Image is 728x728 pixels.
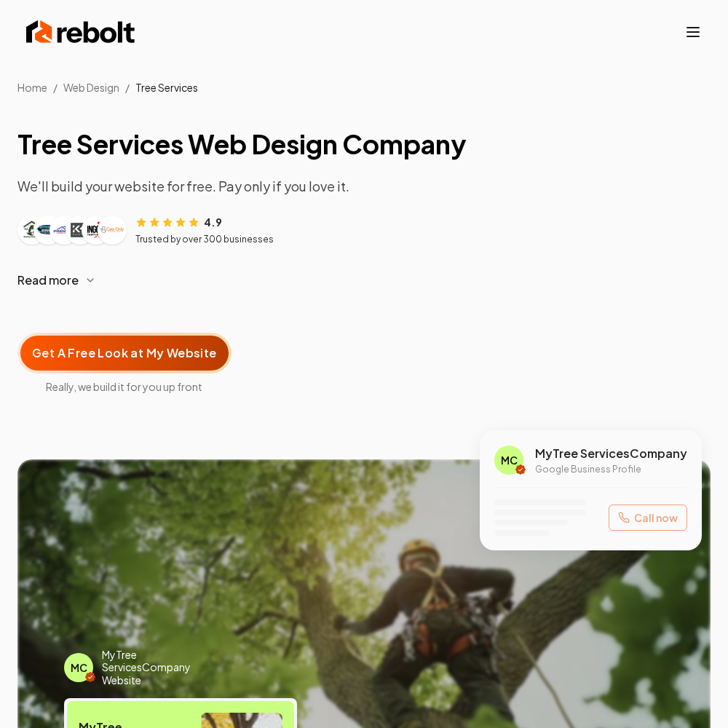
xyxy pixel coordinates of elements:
[17,130,711,159] h1: Tree Services Web Design Company
[53,80,58,95] li: /
[17,333,232,373] button: Get A Free Look at My Website
[63,81,119,94] span: Web Design
[17,263,711,298] button: Read more
[17,272,79,289] span: Read more
[71,660,87,675] span: MC
[501,453,518,467] span: MC
[84,218,108,242] img: Customer logo 5
[17,81,47,94] a: Home
[20,218,44,242] img: Customer logo 1
[102,649,219,687] span: My Tree Services Company Website
[17,215,127,245] div: Customer logos
[125,80,130,95] li: /
[17,214,711,245] article: Customer reviews
[26,17,135,47] img: Rebolt Logo
[535,445,687,462] span: My Tree Services Company
[135,234,274,245] p: Trusted by over 300 businesses
[17,379,232,394] span: Really, we build it for you up front
[100,218,124,242] img: Customer logo 6
[17,309,232,394] a: Get A Free Look at My WebsiteReally, we build it for you up front
[17,176,711,197] p: We'll build your website for free. Pay only if you love it.
[32,344,217,362] span: Get A Free Look at My Website
[52,218,76,242] img: Customer logo 3
[535,464,687,475] p: Google Business Profile
[68,218,92,242] img: Customer logo 4
[135,81,198,94] span: Tree Services
[36,218,60,242] img: Customer logo 2
[135,214,222,229] div: Rating: 4.9 out of 5 stars
[684,23,702,41] button: Toggle mobile menu
[204,215,222,229] span: 4.9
